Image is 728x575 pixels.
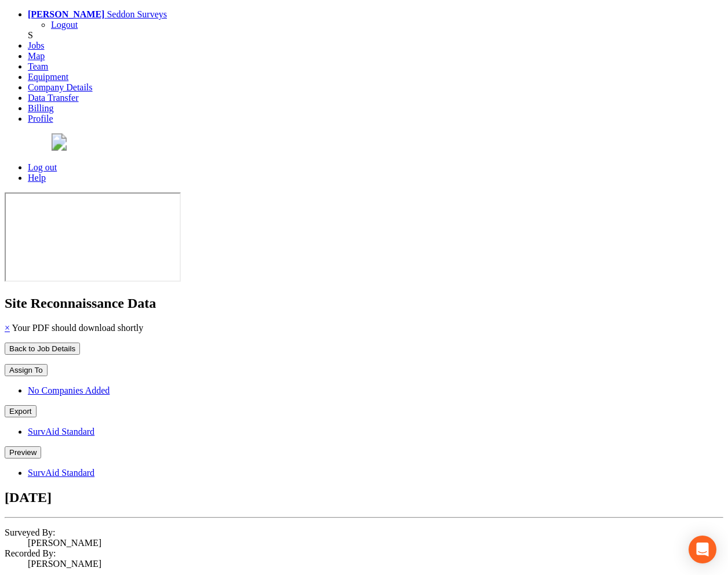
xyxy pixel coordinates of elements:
[5,446,41,458] button: Preview
[28,72,68,82] a: Equipment
[28,82,93,92] a: Company Details
[107,9,167,19] span: Seddon Surveys
[28,559,723,569] dd: [PERSON_NAME]
[5,364,48,376] button: Assign To
[28,114,53,123] a: Profile
[5,343,80,355] button: Back to Job Details
[5,405,37,417] button: Export
[28,427,94,436] a: SurvAid Standard
[28,173,46,183] a: Help
[28,385,110,395] a: No Companies Added
[28,468,94,478] a: SurvAid Standard
[28,103,53,113] a: Billing
[28,9,167,19] a: [PERSON_NAME] Seddon Surveys
[28,61,48,71] a: Team
[28,41,44,50] a: Jobs
[5,323,10,333] a: ×
[28,93,79,103] a: Data Transfer
[689,536,716,563] div: Open Intercom Messenger
[28,538,723,548] dd: [PERSON_NAME]
[28,30,723,41] div: S
[5,323,723,333] div: Your PDF should download shortly
[5,548,723,559] dt: Recorded By:
[5,527,723,538] dt: Surveyed By:
[28,9,104,19] strong: [PERSON_NAME]
[28,51,45,61] a: Map
[28,162,57,172] a: Log out
[5,490,723,505] h2: [DATE]
[5,296,723,311] h2: Site Reconnaissance Data
[51,20,78,30] a: Logout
